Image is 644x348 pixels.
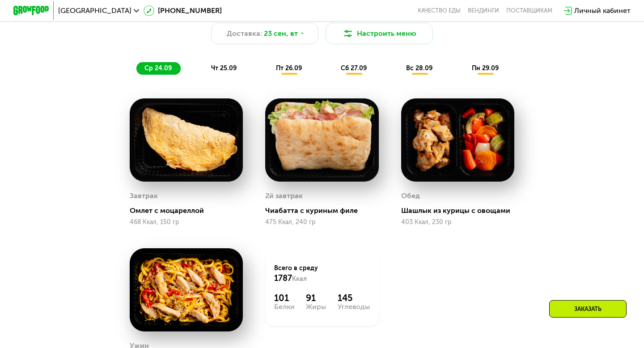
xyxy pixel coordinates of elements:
div: Завтрак [130,189,158,203]
span: вс 28.09 [406,64,432,72]
div: Чиабатта с куриным филе [265,206,386,215]
span: 1787 [274,273,292,283]
span: чт 25.09 [211,64,237,72]
span: [GEOGRAPHIC_DATA] [58,7,131,14]
a: Качество еды [418,7,461,14]
span: ср 24.09 [144,64,172,72]
div: Жиры [306,303,326,310]
div: 101 [274,293,295,303]
a: Вендинги [468,7,499,14]
span: пн 29.09 [472,64,499,72]
span: пт 26.09 [276,64,302,72]
div: Заказать [549,300,627,318]
div: 2й завтрак [265,189,303,203]
a: [PHONE_NUMBER] [144,5,222,16]
div: Всего в среду [274,264,369,284]
div: 475 Ккал, 240 гр [265,219,378,226]
div: Личный кабинет [574,5,631,16]
div: Белки [274,303,295,310]
span: Доставка: [227,28,262,39]
span: Ккал [292,275,307,283]
span: сб 27.09 [341,64,367,72]
div: поставщикам [506,7,552,14]
div: 468 Ккал, 150 гр [130,219,243,226]
div: 91 [306,293,326,303]
div: Углеводы [338,303,370,310]
div: 145 [338,293,370,303]
span: 23 сен, вт [264,28,298,39]
div: Шашлык из курицы с овощами [401,206,521,215]
button: Настроить меню [326,23,433,44]
div: 403 Ккал, 230 гр [401,219,514,226]
div: Обед [401,189,420,203]
div: Омлет с моцареллой [130,206,250,215]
